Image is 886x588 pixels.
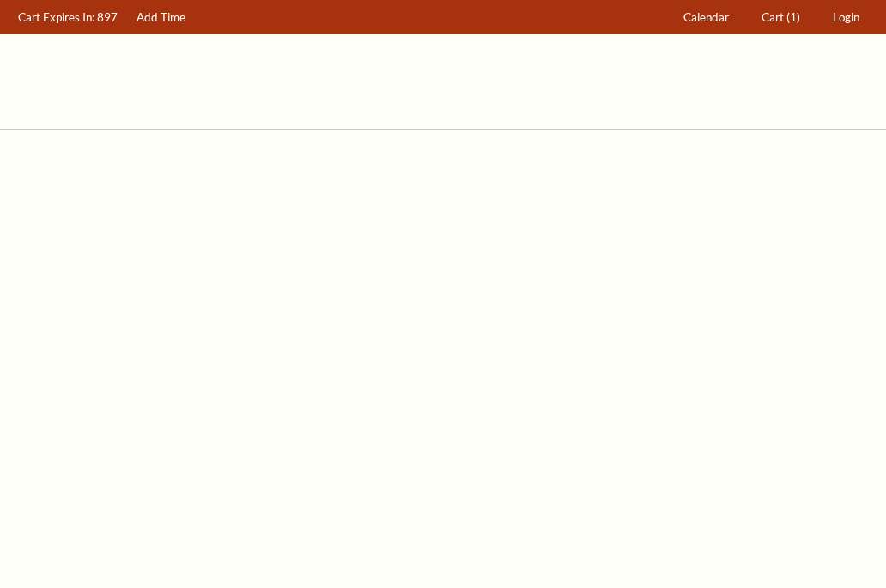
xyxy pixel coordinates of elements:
a: Login [825,1,868,34]
span: Cart Expires In: [18,10,94,24]
span: (1) [786,10,800,24]
span: Calendar [683,10,729,24]
a: Add Time [129,1,194,34]
span: 897 [97,10,118,24]
span: Login [833,10,859,24]
span: Cart [762,10,784,24]
a: Calendar [676,1,737,34]
a: Cart (1) [754,1,809,34]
